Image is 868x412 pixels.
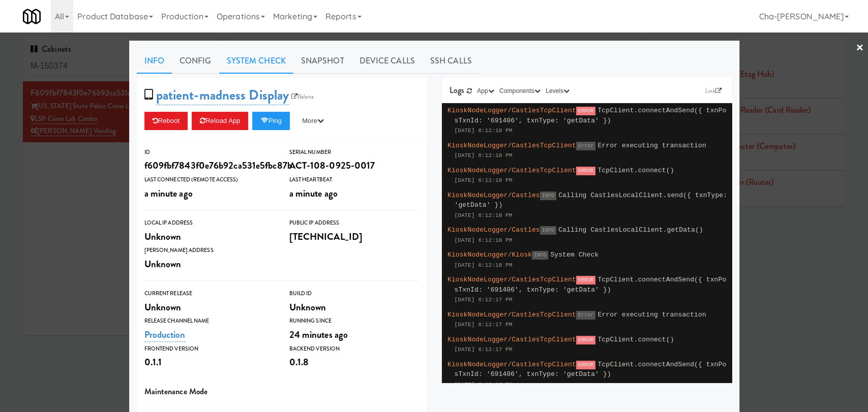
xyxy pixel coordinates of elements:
div: Current Release [144,289,274,299]
div: Backend Version [289,344,419,354]
span: [DATE] 6:12:18 PM [455,177,513,183]
div: Unknown [144,228,274,245]
span: INFO [540,192,556,200]
span: ERROR [576,107,596,115]
button: Components [497,86,543,96]
div: Serial Number [289,147,419,157]
a: Info [137,48,172,74]
span: a minute ago [289,186,338,200]
button: Levels [543,86,572,96]
span: [DATE] 6:12:16 PM [455,382,513,388]
span: Maintenance Mode [144,386,208,397]
div: Last Connected (Remote Access) [144,175,274,185]
span: [DATE] 6:12:17 PM [455,322,513,328]
span: a minute ago [144,186,193,200]
span: Error executing transaction [597,311,706,319]
a: patient-madness Display [156,85,289,105]
span: [DATE] 6:12:18 PM [455,128,513,134]
div: Local IP Address [144,218,274,228]
span: KioskNodeLogger/CastlesTcpClient [447,336,576,343]
span: KioskNodeLogger/CastlesTcpClient [447,276,576,283]
div: [PERSON_NAME] Address [144,245,274,256]
div: Public IP Address [289,218,419,228]
div: Release Channel Name [144,316,274,326]
span: TcpClient.connectAndSend({ txnPosTxnId: '691406', txnType: 'getData' }) [455,107,727,124]
div: ID [144,147,274,157]
div: Unknown [144,256,274,273]
span: KioskNodeLogger/CastlesTcpClient [447,311,576,319]
button: Reboot [144,112,188,130]
a: Link [703,86,724,96]
a: Snapshot [293,48,352,74]
button: Reload App [192,112,248,130]
span: KioskNodeLogger/CastlesTcpClient [447,167,576,174]
span: Error [576,142,596,150]
div: 0.1.8 [289,354,419,371]
div: f609fbf7843f0e76b92ca531e5fbc87b [144,157,274,174]
span: INFO [532,251,548,260]
a: Balena [289,91,316,102]
span: TcpClient.connect() [597,167,674,174]
span: [DATE] 6:12:18 PM [455,262,513,268]
button: More [294,112,332,130]
div: Running Since [289,316,419,326]
a: × [856,33,864,64]
span: KioskNodeLogger/CastlesTcpClient [447,107,576,114]
span: INFO [540,226,556,235]
span: [DATE] 6:12:17 PM [455,346,513,353]
div: ACT-108-0925-0017 [289,157,419,174]
span: Error [576,311,596,320]
span: ERROR [576,336,596,344]
span: [DATE] 6:12:18 PM [455,237,513,243]
div: Last Heartbeat [289,175,419,185]
span: Logs [450,84,464,96]
span: TcpClient.connectAndSend({ txnPosTxnId: '691406', txnType: 'getData' }) [455,276,727,294]
span: KioskNodeLogger/Kiosk [447,251,532,259]
span: ERROR [576,361,596,369]
div: Unknown [289,299,419,316]
span: ERROR [576,167,596,175]
div: Frontend Version [144,344,274,354]
button: App [474,86,497,96]
div: Build Id [289,289,419,299]
span: System Check [550,251,598,259]
span: KioskNodeLogger/CastlesTcpClient [447,142,576,149]
a: System Check [219,48,293,74]
span: TcpClient.connect() [597,336,674,343]
span: 24 minutes ago [289,328,348,341]
span: KioskNodeLogger/Castles [447,226,540,234]
span: KioskNodeLogger/Castles [447,192,540,199]
span: [DATE] 6:12:18 PM [455,212,513,218]
span: KioskNodeLogger/CastlesTcpClient [447,361,576,368]
a: Config [172,48,219,74]
div: Unknown [144,299,274,316]
img: Micromart [23,8,41,25]
a: SSH Calls [423,48,480,74]
div: 0.1.1 [144,354,274,371]
span: [DATE] 6:12:18 PM [455,152,513,159]
span: Calling CastlesLocalClient.getData() [558,226,703,234]
span: ERROR [576,276,596,284]
span: Error executing transaction [597,142,706,149]
div: [TECHNICAL_ID] [289,228,419,245]
span: Calling CastlesLocalClient.send({ txnType: 'getData' }) [455,192,728,209]
a: Production [144,328,186,342]
span: [DATE] 6:12:17 PM [455,297,513,303]
a: Device Calls [352,48,423,74]
button: Ping [252,112,290,130]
